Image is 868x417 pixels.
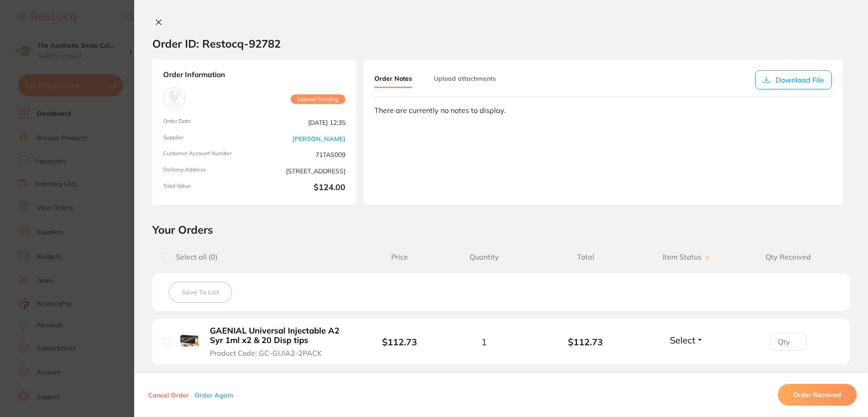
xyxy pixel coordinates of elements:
[163,167,251,176] span: Delivery Address
[171,253,218,261] span: Select all ( 0 )
[667,334,706,346] button: Select
[163,70,345,80] strong: Order Information
[192,391,236,399] button: Order Again
[433,253,535,261] span: Quantity
[535,253,636,261] span: Total
[165,90,183,107] img: Henry Schein Halas
[258,167,345,176] span: [STREET_ADDRESS]
[163,183,251,194] span: Total Value
[152,223,850,236] h2: Your Orders
[39,35,156,43] p: Message from Restocq, sent 2w ago
[291,94,345,104] span: Upload Pending
[145,391,192,399] button: Cancel Order
[366,253,433,261] span: Price
[770,333,806,351] input: Qty
[670,334,695,346] span: Select
[258,150,345,159] span: 71TAS009
[178,330,200,352] img: GAENIAL Universal Injectable A2 Syr 1ml x2 & 20 Disp tips
[374,70,412,88] button: Order Notes
[535,337,636,347] b: $112.73
[374,106,832,114] div: There are currently no notes to display.
[163,150,251,159] span: Customer Account Number
[737,253,839,261] span: Qty Received
[481,337,487,347] span: 1
[169,282,232,303] button: Save To List
[163,134,251,143] span: Supplier
[207,326,353,358] button: GAENIAL Universal Injectable A2 Syr 1ml x2 & 20 Disp tips Product Code: GC-GUIA2-2PACK
[755,70,832,89] button: Download File
[210,326,350,345] b: GAENIAL Universal Injectable A2 Syr 1ml x2 & 20 Disp tips
[636,253,738,261] span: Item Status
[434,70,496,87] button: Upload attachments
[778,384,857,406] button: Order Received
[210,349,322,357] span: Product Code: GC-GUIA2-2PACK
[163,118,251,127] span: Order Date
[258,118,345,127] span: [DATE] 12:35
[14,19,168,49] div: message notification from Restocq, 2w ago. It has been 14 days since you have started your Restoc...
[20,27,35,42] img: Profile image for Restocq
[258,183,345,194] b: $124.00
[39,26,156,35] p: It has been 14 days since you have started your Restocq journey. We wanted to do a check in and s...
[152,37,281,50] h2: Order ID: Restocq- 92782
[292,135,345,142] a: [PERSON_NAME]
[382,336,417,348] b: $112.73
